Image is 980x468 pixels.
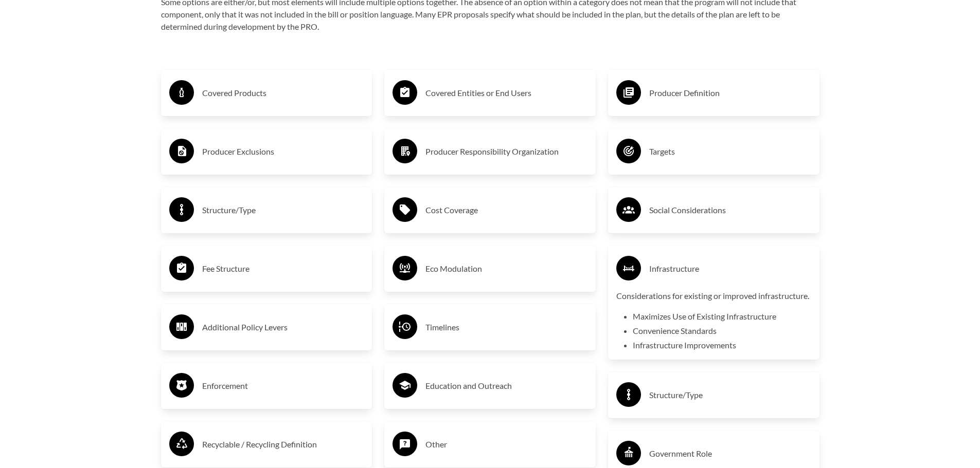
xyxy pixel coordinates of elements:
[649,387,811,403] h3: Structure/Type
[202,143,364,160] h3: Producer Exclusions
[202,436,364,453] h3: Recyclable / Recycling Definition
[649,202,811,218] h3: Social Considerations
[202,319,364,335] h3: Additional Policy Levers
[649,143,811,160] h3: Targets
[202,378,364,394] h3: Enforcement
[425,436,587,453] h3: Other
[616,290,811,302] p: Considerations for existing or improved infrastructure.
[633,325,811,337] li: Convenience Standards
[425,319,587,335] h3: Timelines
[425,202,587,218] h3: Cost Coverage
[202,260,364,277] h3: Fee Structure
[425,85,587,101] h3: Covered Entities or End Users
[633,310,811,323] li: Maximizes Use of Existing Infrastructure
[649,85,811,101] h3: Producer Definition
[649,445,811,462] h3: Government Role
[425,143,587,160] h3: Producer Responsibility Organization
[202,85,364,101] h3: Covered Products
[633,339,811,351] li: Infrastructure Improvements
[425,378,587,394] h3: Education and Outreach
[425,260,587,277] h3: Eco Modulation
[202,202,364,218] h3: Structure/Type
[649,260,811,277] h3: Infrastructure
